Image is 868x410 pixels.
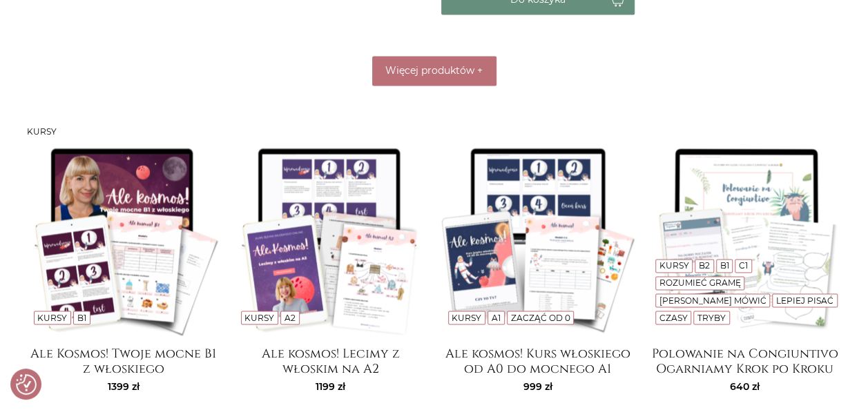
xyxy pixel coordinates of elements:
[27,346,220,373] a: Ale Kosmos! Twoje mocne B1 z włoskiego
[739,260,748,271] a: C1
[372,56,496,86] button: Więcej produktów +
[776,295,833,305] a: Lepiej pisać
[659,260,688,271] a: Kursy
[16,374,37,395] img: Revisit consent button
[659,295,766,305] a: [PERSON_NAME] mówić
[659,312,687,322] a: Czasy
[697,312,726,322] a: Tryby
[284,312,296,322] a: A2
[452,312,481,322] a: Kursy
[648,346,842,373] a: Polowanie na Congiuntivo Ogarniamy Krok po Kroku
[385,64,474,77] span: Więcej produktów
[316,380,345,392] span: 1199
[244,312,274,322] a: Kursy
[16,374,37,395] button: Preferencje co do zgód
[37,312,67,322] a: Kursy
[510,312,570,322] a: Zacząć od 0
[492,312,501,322] a: A1
[659,277,740,288] a: Rozumieć gramę
[441,346,635,373] a: Ale kosmos! Kurs włoskiego od A0 do mocnego A1
[234,346,427,373] a: Ale kosmos! Lecimy z włoskim na A2
[699,260,710,271] a: B2
[108,380,139,392] span: 1399
[27,127,842,137] h3: Kursy
[477,64,483,77] span: +
[720,260,729,271] a: B1
[730,380,760,392] span: 640
[523,380,552,392] span: 999
[77,312,86,322] a: B1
